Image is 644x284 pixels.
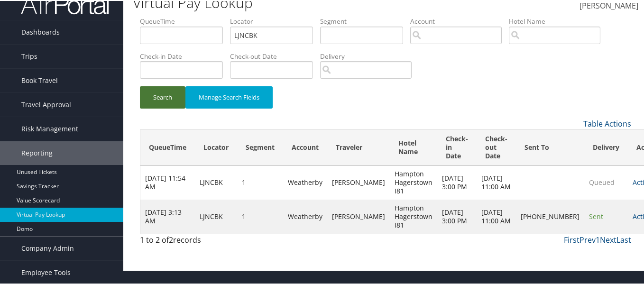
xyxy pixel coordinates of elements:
span: 2 [169,234,173,244]
th: Check-out Date: activate to sort column ascending [477,129,516,165]
th: QueueTime: activate to sort column ascending [140,129,195,165]
td: 1 [237,165,283,199]
label: Check-out Date [230,51,320,60]
label: QueueTime [140,16,230,25]
th: Locator: activate to sort column ascending [195,129,237,165]
label: Delivery [320,51,419,60]
button: Search [140,85,185,108]
span: Trips [21,44,37,67]
a: Last [616,234,631,244]
td: [DATE] 3:00 PM [437,199,477,233]
span: Employee Tools [21,260,71,284]
th: Check-in Date: activate to sort column ascending [437,129,477,165]
td: LJNCBK [195,199,237,233]
div: 1 to 2 of records [140,233,252,249]
span: Risk Management [21,116,78,140]
th: Account: activate to sort column ascending [283,129,327,165]
td: LJNCBK [195,165,237,199]
span: Dashboards [21,19,60,43]
label: Hotel Name [509,16,607,25]
label: Check-in Date [140,51,230,60]
td: Weatherby [283,199,327,233]
button: Manage Search Fields [185,85,273,108]
td: Hampton Hagerstown I81 [390,165,437,199]
a: Table Actions [583,118,631,128]
th: Hotel Name: activate to sort column ascending [390,129,437,165]
td: [DATE] 3:13 AM [140,199,195,233]
td: [DATE] 11:54 AM [140,165,195,199]
th: Segment: activate to sort column ascending [237,129,283,165]
span: Book Travel [21,68,58,92]
span: Reporting [21,140,53,164]
a: 1 [596,234,600,244]
td: [PHONE_NUMBER] [516,199,584,233]
a: Next [600,234,616,244]
a: First [564,234,580,244]
td: [PERSON_NAME] [327,199,390,233]
th: Sent To: activate to sort column ascending [516,129,584,165]
td: [DATE] 3:00 PM [437,165,477,199]
td: [DATE] 11:00 AM [477,199,516,233]
label: Account [410,16,509,25]
th: Delivery: activate to sort column ascending [584,129,628,165]
span: Travel Approval [21,92,71,116]
a: Prev [580,234,596,244]
td: Weatherby [283,165,327,199]
span: Queued [589,177,615,186]
span: Company Admin [21,236,74,259]
label: Locator [230,16,320,25]
td: Hampton Hagerstown I81 [390,199,437,233]
th: Traveler: activate to sort column ascending [327,129,390,165]
td: [DATE] 11:00 AM [477,165,516,199]
label: Segment [320,16,410,25]
td: 1 [237,199,283,233]
span: Sent [589,211,603,220]
td: [PERSON_NAME] [327,165,390,199]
